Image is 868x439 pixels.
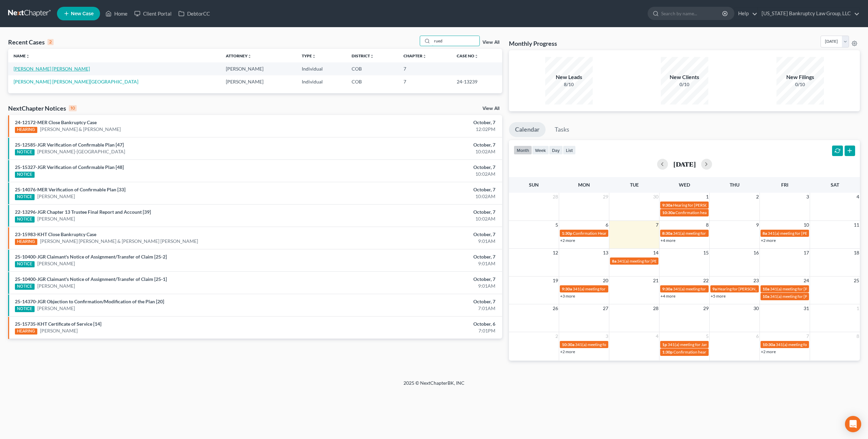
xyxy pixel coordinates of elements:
div: NOTICE [15,306,35,312]
a: Calendar [509,122,546,137]
a: [US_STATE] Bankruptcy Law Group, LLC [758,7,860,20]
span: 341(a) meeting for [PERSON_NAME] [617,259,683,264]
a: [PERSON_NAME] [37,283,75,289]
div: 2 [47,39,54,45]
div: 9:01AM [340,283,495,289]
span: 8a [763,231,767,236]
span: 5 [705,332,709,340]
div: October, 7 [340,231,495,238]
span: 27 [602,304,609,312]
div: October, 7 [340,119,495,126]
span: 341(a) meeting for [PERSON_NAME] [575,342,640,347]
span: 10a [763,286,769,291]
div: HEARING [15,328,37,335]
span: 3 [605,332,609,340]
span: Confirmation hearing for [PERSON_NAME] [675,210,752,215]
td: [PERSON_NAME] [220,75,296,88]
i: unfold_more [474,54,478,58]
span: 6 [755,332,759,340]
h2: [DATE] [673,160,696,168]
td: COB [346,62,398,75]
span: 9:30a [662,286,672,291]
span: 28 [652,304,659,312]
span: 19 [552,276,559,285]
a: Client Portal [131,7,175,20]
span: 8 [856,332,860,340]
div: 0/10 [776,81,824,88]
span: New Case [71,11,94,16]
td: COB [346,75,398,88]
a: +4 more [660,238,675,243]
button: week [532,146,549,155]
span: 13 [602,249,609,257]
span: 4 [655,332,659,340]
input: Search by name... [661,7,723,20]
a: 24-12172-MER Close Bankruptcy Case [15,119,97,125]
input: Search by name... [432,36,479,46]
span: 1p [662,342,667,347]
span: 7 [806,332,810,340]
a: +2 more [761,238,776,243]
a: Case Nounfold_more [457,53,478,58]
span: 341(a) meeting for Jamirose [PERSON_NAME] & [PERSON_NAME] [668,342,786,347]
div: 7:01PM [340,327,495,334]
span: 7 [655,221,659,229]
i: unfold_more [422,54,427,58]
td: Individual [296,75,346,88]
span: 29 [703,304,709,312]
div: October, 7 [340,298,495,305]
div: October, 7 [340,253,495,260]
span: Sun [529,182,539,188]
a: 25-10400-JGR Claimant's Notice of Assignment/Transfer of Claim [25-1] [15,276,167,282]
a: DebtorCC [175,7,213,20]
span: 9 [755,221,759,229]
span: 16 [753,249,759,257]
span: Sat [831,182,839,188]
span: 341(a) meeting for [PERSON_NAME] [770,294,835,299]
span: 9a [712,286,717,291]
span: 9:30a [562,286,572,291]
div: New Filings [776,73,824,81]
span: 3 [806,193,810,201]
a: Typeunfold_more [302,53,316,58]
span: 8:30a [662,231,672,236]
div: New Clients [661,73,708,81]
span: 14 [652,249,659,257]
span: 341(a) meeting for [PERSON_NAME] & [PERSON_NAME] [673,231,774,236]
div: 10:02AM [340,215,495,222]
a: View All [482,40,499,45]
a: +3 more [560,293,575,299]
span: 8a [612,259,616,264]
span: 30 [652,193,659,201]
a: [PERSON_NAME] [37,305,75,312]
span: 17 [803,249,810,257]
span: 10:30a [763,342,775,347]
i: unfold_more [26,54,30,58]
a: 22-13296-JGR Chapter 13 Trustee Final Report and Account [39] [15,209,151,215]
i: unfold_more [248,54,252,58]
span: 10:30a [562,342,574,347]
span: 6 [605,221,609,229]
span: 341(a) meeting for [PERSON_NAME] [776,342,841,347]
td: 24-13239 [451,75,502,88]
a: Help [735,7,757,20]
button: month [514,146,532,155]
a: +5 more [711,293,726,299]
a: [PERSON_NAME] & [PERSON_NAME] [40,126,121,133]
div: Open Intercom Messenger [845,416,861,432]
a: Home [102,7,131,20]
span: 1:30p [562,231,572,236]
i: unfold_more [312,54,316,58]
td: 7 [398,75,451,88]
span: Tue [630,182,639,188]
div: 9:01AM [340,238,495,245]
span: 22 [703,276,709,285]
a: 25-12585-JGR Verification of Confirmable Plan [47] [15,142,124,148]
a: Tasks [549,122,575,137]
div: October, 7 [340,276,495,283]
span: 1 [705,193,709,201]
a: [PERSON_NAME] [PERSON_NAME] & [PERSON_NAME] [PERSON_NAME] [40,238,198,245]
a: [PERSON_NAME] [40,327,78,334]
span: 29 [602,193,609,201]
span: 1:30p [662,349,673,355]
